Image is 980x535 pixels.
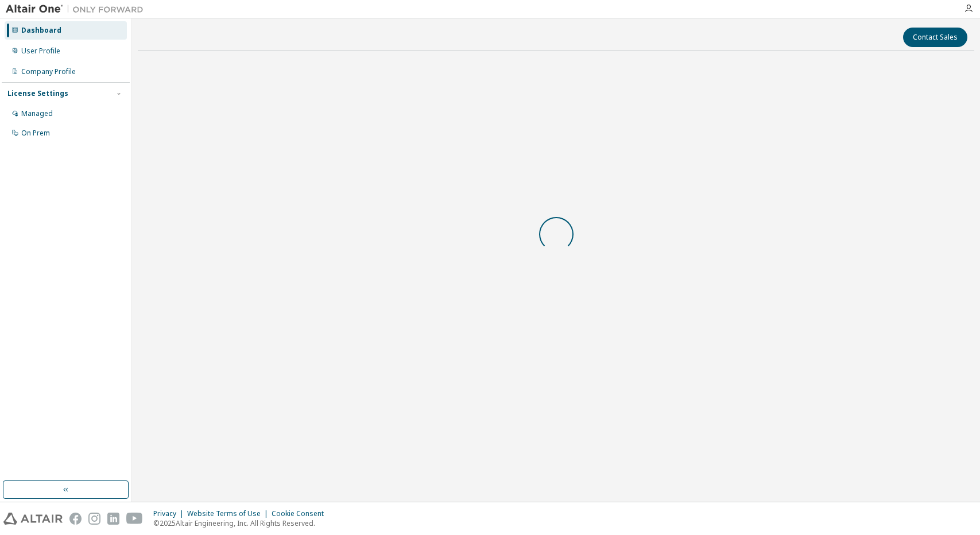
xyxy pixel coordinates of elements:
[21,67,76,76] div: Company Profile
[187,509,272,518] div: Website Terms of Use
[272,509,331,518] div: Cookie Consent
[7,89,68,98] div: License Settings
[6,3,149,15] img: Altair One
[107,513,119,525] img: linkedin.svg
[126,513,143,525] img: youtube.svg
[21,129,50,138] div: On Prem
[88,513,100,525] img: instagram.svg
[153,509,187,518] div: Privacy
[21,109,53,118] div: Managed
[153,518,331,528] p: © 2025 Altair Engineering, Inc. All Rights Reserved.
[21,26,61,35] div: Dashboard
[3,513,63,525] img: altair_logo.svg
[903,28,967,47] button: Contact Sales
[69,513,82,525] img: facebook.svg
[21,46,60,56] div: User Profile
